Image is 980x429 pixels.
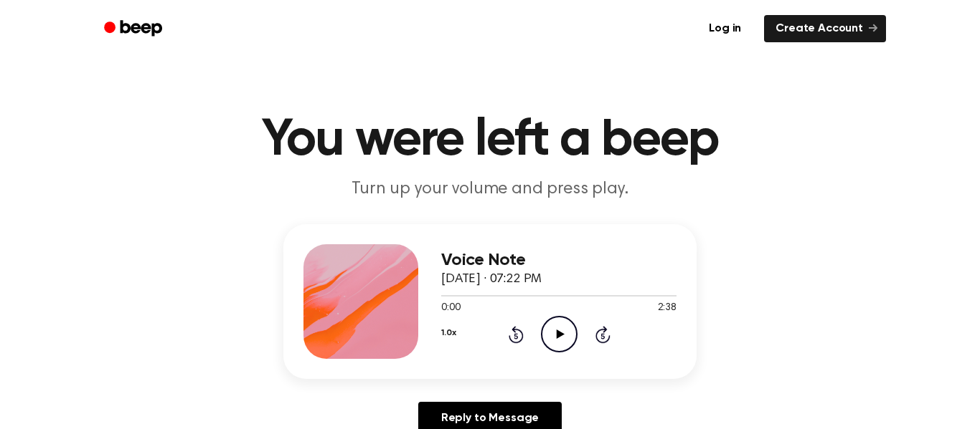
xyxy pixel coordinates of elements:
h3: Voice Note [441,251,677,270]
span: 2:38 [658,301,677,316]
a: Beep [94,15,175,43]
h1: You were left a beep [123,115,857,166]
a: Create Account [764,15,886,42]
span: [DATE] · 07:22 PM [441,273,542,286]
a: Log in [694,12,755,45]
p: Turn up your volume and press play. [215,178,765,201]
span: 0:00 [441,301,460,316]
button: 1.0x [441,321,456,345]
